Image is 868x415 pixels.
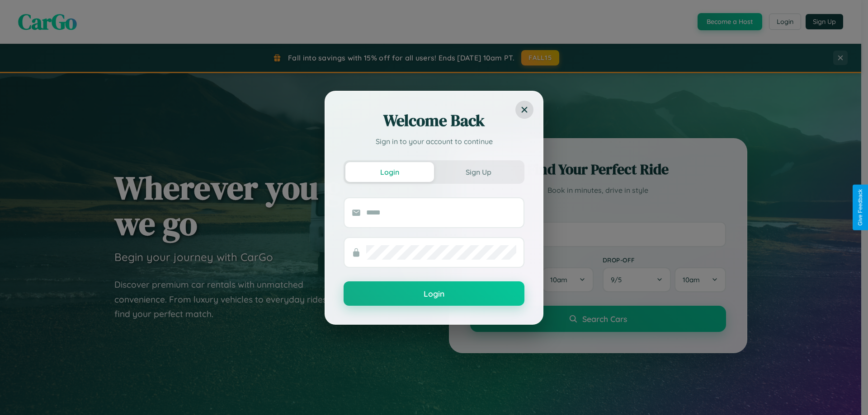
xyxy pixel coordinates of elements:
[345,162,434,182] button: Login
[344,136,524,147] p: Sign in to your account to continue
[857,189,863,226] div: Give Feedback
[344,110,524,131] h2: Welcome Back
[434,162,523,182] button: Sign Up
[344,281,524,306] button: Login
